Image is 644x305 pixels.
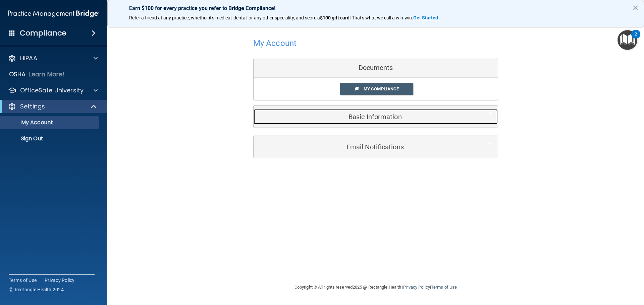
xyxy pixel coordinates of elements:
img: PMB logo [8,7,99,20]
span: ! That's what we call a win-win. [350,15,413,20]
h4: My Account [253,39,297,48]
h4: Compliance [20,28,66,38]
p: Sign Out [4,135,96,142]
a: Privacy Policy [45,277,75,284]
a: Email Notifications [259,139,493,154]
button: Close [632,2,639,13]
p: Earn $100 for every practice you refer to Bridge Compliance! [129,5,622,11]
h5: Basic Information [259,113,472,121]
p: OSHA [9,70,26,78]
a: Terms of Use [9,277,37,284]
div: Copyright © All rights reserved 2025 @ Rectangle Health | | [253,277,498,298]
button: Open Resource Center, 2 new notifications [618,30,637,50]
a: OfficeSafe University [8,86,98,94]
h5: Email Notifications [259,143,472,151]
span: My Compliance [364,86,399,91]
a: Basic Information [259,109,493,124]
p: My Account [4,119,96,126]
a: HIPAA [8,54,98,62]
a: Terms of Use [431,285,457,290]
div: Documents [254,58,498,78]
p: Settings [20,102,45,110]
span: Refer a friend at any practice, whether it's medical, dental, or any other speciality, and score a [129,15,320,20]
p: OfficeSafe University [20,86,84,94]
a: Settings [8,102,97,110]
a: Privacy Policy [403,285,430,290]
p: Learn More! [29,70,65,78]
span: Ⓒ Rectangle Health 2024 [9,286,64,293]
a: Get Started [413,15,439,20]
strong: $100 gift card [320,15,350,20]
p: HIPAA [20,54,37,62]
div: 2 [635,34,637,43]
strong: Get Started [413,15,438,20]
